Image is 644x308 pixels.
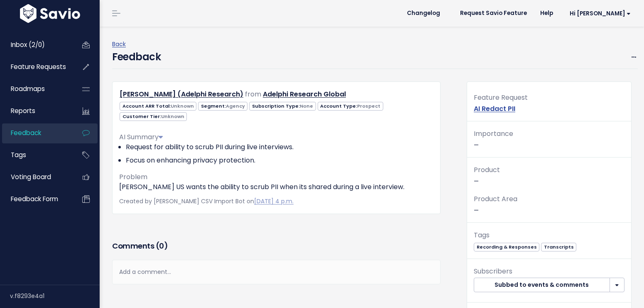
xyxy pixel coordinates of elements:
span: Changelog [407,10,440,16]
span: AI Summary [119,132,163,142]
p: — [474,193,624,216]
span: from [245,89,261,99]
span: Account ARR Total: [120,102,196,111]
span: Feedback form [11,195,58,203]
span: Reports [11,106,35,115]
a: Voting Board [2,168,69,187]
a: Back [112,40,126,48]
li: Focus on enhancing privacy protection. [126,155,433,165]
h4: Feedback [112,49,161,64]
span: Created by [PERSON_NAME] CSV Import Bot on [119,197,294,205]
span: None [300,103,313,109]
span: Agency [226,103,245,109]
a: Transcripts [541,242,576,251]
div: v.f8293e4a1 [10,285,100,307]
p: — [474,128,624,150]
span: Tags [11,150,26,159]
span: Feature Request [474,93,528,102]
span: Transcripts [541,243,576,251]
span: Subscribers [474,266,512,276]
span: Problem [119,172,147,182]
span: Hi [PERSON_NAME] [570,10,631,17]
a: Help [534,7,560,20]
span: Prospect [357,103,380,109]
a: Reports [2,101,69,121]
span: 0 [159,241,164,251]
span: Recording & Responses [474,243,539,251]
a: Feature Requests [2,57,69,76]
a: Adelphi Research Global [263,89,346,99]
span: Feedback [11,128,41,137]
span: Inbox (2/0) [11,40,45,49]
a: [PERSON_NAME] (Adelphi Research) [120,89,243,99]
a: Feedback form [2,190,69,209]
span: Product [474,165,500,175]
span: Importance [474,129,513,138]
h3: Comments ( ) [112,240,441,252]
li: Request for ability to scrub PII during live interviews. [126,142,433,152]
span: Segment: [198,102,247,111]
a: Roadmaps [2,79,69,99]
p: — [474,164,624,187]
span: Unknown [161,113,184,120]
img: logo-white.9d6f32f41409.svg [18,4,82,23]
span: Customer Tier: [120,112,187,121]
span: Unknown [171,103,194,109]
p: [PERSON_NAME] US wants the ability to scrub PII when its shared during a live interview. [119,182,433,192]
span: Roadmaps [11,84,45,93]
span: Subscription Type: [249,102,316,111]
div: Add a comment... [112,260,441,284]
a: AI Redact PII [474,104,515,113]
span: Product Area [474,194,517,204]
span: Tags [474,230,490,240]
a: Recording & Responses [474,242,539,251]
a: Request Savio Feature [453,7,534,20]
span: Account Type: [318,102,383,111]
a: Inbox (2/0) [2,35,69,54]
button: Subbed to events & comments [474,278,610,293]
span: Feature Requests [11,62,66,71]
span: Voting Board [11,172,51,181]
a: Tags [2,145,69,165]
a: [DATE] 4 p.m. [254,197,294,205]
a: Feedback [2,123,69,143]
a: Hi [PERSON_NAME] [560,7,637,20]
